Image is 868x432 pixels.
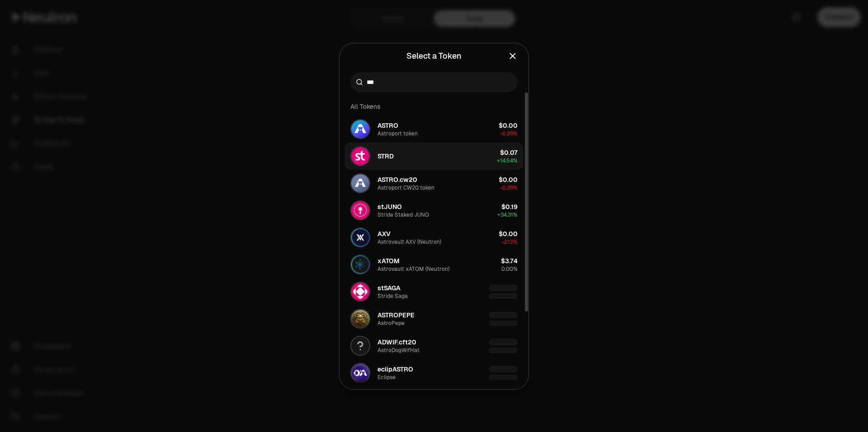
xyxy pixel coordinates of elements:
div: Astroport CW20 token [377,184,434,191]
div: $0.19 [501,202,518,211]
div: Astrovault AXV (Neutron) [377,238,441,246]
span: 0.00% [501,265,518,273]
div: All Tokens [345,98,523,116]
button: xATOM LogoxATOMAstrovault xATOM (Neutron)$3.740.00% [345,251,523,278]
button: STRD LogoSTRD$0.07+14.54% [345,143,523,170]
button: AXV LogoAXVAstrovault AXV (Neutron)$0.00-2.12% [345,224,523,251]
span: ASTROPEPE [377,311,415,320]
div: $0.00 [499,175,518,184]
span: -2.12% [502,238,518,246]
img: stJUNO Logo [351,201,369,219]
div: $0.07 [500,148,518,157]
img: xATOM Logo [351,255,369,274]
button: stJUNO LogostJUNOStride Staked JUNO$0.19+34.31% [345,197,523,224]
span: AXV [377,229,391,238]
div: AstroDogWifHat [377,347,420,354]
div: Eclipse [377,374,396,381]
div: Select a Token [406,50,462,62]
span: -0.26% [500,184,518,191]
button: eclipASTRO LogoeclipASTROEclipse [345,359,523,386]
span: STRD [377,152,394,161]
button: stSAGA LogostSAGAStride Saga [345,278,523,305]
span: ASTRO [377,121,398,130]
button: ASTROPEPE LogoASTROPEPEAstroPepe [345,305,523,332]
img: ASTROPEPE Logo [351,310,369,328]
span: stSAGA [377,283,401,293]
img: ASTRO.cw20 Logo [351,174,369,192]
span: eclipASTRO [377,365,413,374]
button: Close [508,50,518,62]
div: $3.74 [501,256,518,265]
div: AstroPepe [377,320,405,327]
span: + 34.31% [497,211,518,218]
div: $0.00 [499,121,518,130]
button: ASTRO.cw20 LogoASTRO.cw20Astroport CW20 token$0.00-0.26% [345,170,523,197]
span: stJUNO [377,202,402,211]
img: STRD Logo [351,147,369,165]
div: Astroport token [377,130,418,137]
span: xATOM [377,256,400,265]
div: Stride Staked JUNO [377,211,429,218]
img: ASTRO Logo [351,120,369,138]
div: Stride Saga [377,293,408,300]
img: stSAGA Logo [351,283,369,301]
img: AXV Logo [351,228,369,246]
span: -0.26% [500,130,518,137]
button: ADWIF.cft20 LogoADWIF.cft20AstroDogWifHat [345,332,523,359]
div: $0.00 [499,229,518,238]
span: ASTRO.cw20 [377,175,417,184]
div: Astrovault xATOM (Neutron) [377,265,449,273]
button: ASTRO LogoASTROAstroport token$0.00-0.26% [345,116,523,143]
span: ADWIF.cft20 [377,338,416,347]
span: + 14.54% [497,157,518,164]
img: eclipASTRO Logo [351,364,369,382]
